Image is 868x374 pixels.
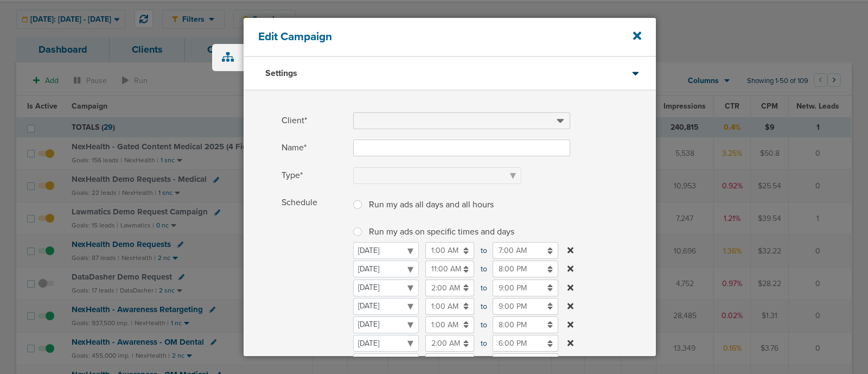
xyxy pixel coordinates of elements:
input: to [425,298,474,315]
input: to [493,242,558,259]
button: to [565,298,576,315]
span: to [481,353,486,370]
span: Type* [282,167,347,184]
select: to [353,298,419,315]
select: to [353,335,419,352]
select: to [353,280,419,296]
button: to [565,242,576,259]
button: to [565,316,576,333]
input: to [493,280,558,296]
select: Type* [353,167,521,184]
button: to [565,335,576,352]
span: Name* [282,140,347,156]
input: to [493,353,558,370]
input: to [493,261,558,277]
input: to [425,280,474,296]
select: to [353,353,419,370]
button: to [565,261,576,277]
select: to [353,316,419,333]
input: to [425,261,474,277]
input: to [493,316,558,333]
span: Client* [282,112,347,129]
h3: Settings [265,68,297,79]
input: to [425,242,474,259]
input: to [425,335,474,352]
select: to [353,242,419,259]
button: to [565,280,576,296]
span: Run my ads all days and all hours [369,199,494,210]
span: to [481,280,486,296]
input: Name* [353,140,570,156]
span: to [481,242,486,259]
span: to [481,316,486,333]
input: to [493,335,558,352]
span: to [481,298,486,315]
input: to [425,316,474,333]
span: to [481,335,486,352]
span: to [481,261,486,277]
input: to [425,353,474,370]
button: to [565,353,576,370]
select: to [353,261,419,277]
h4: Edit Campaign [258,30,603,43]
input: to [493,298,558,315]
span: Run my ads on specific times and days [369,226,514,237]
